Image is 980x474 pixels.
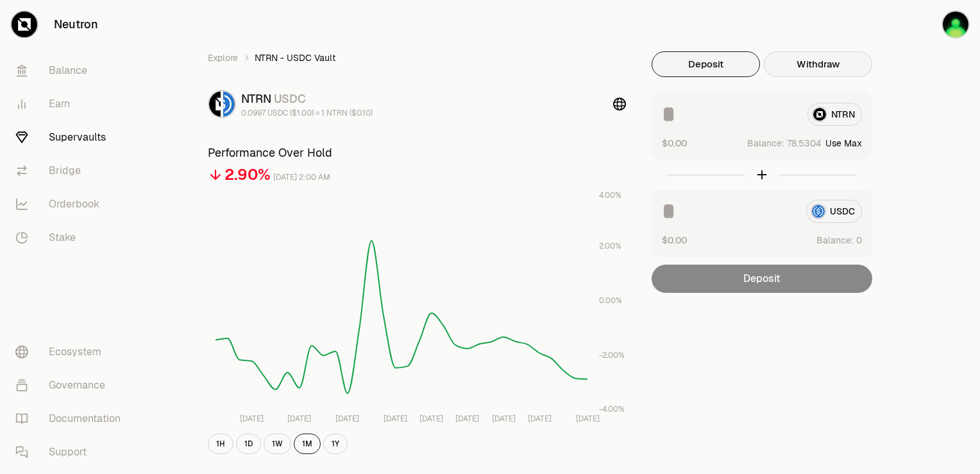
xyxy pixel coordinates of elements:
button: 1W [264,434,291,454]
button: 1Y [323,434,348,454]
button: $0.00 [662,233,687,247]
button: Withdraw [764,51,872,77]
button: 1M [294,434,321,454]
tspan: [DATE] [240,414,264,424]
a: Documentation [5,402,139,435]
span: Balance: [816,234,854,247]
h3: Performance Over Hold [208,144,626,162]
button: Use Max [825,137,862,150]
a: Stake [5,221,139,254]
tspan: [DATE] [335,414,359,424]
div: [DATE] 2:00 AM [273,170,330,185]
img: USDC Logo [223,91,235,117]
div: NTRN [241,90,373,108]
a: Ecosystem [5,335,139,369]
nav: breadcrumb [208,51,626,64]
a: Balance [5,54,139,87]
a: Bridge [5,154,139,188]
a: Explore [208,51,238,64]
tspan: [DATE] [455,414,479,424]
tspan: [DATE] [492,414,516,424]
button: Deposit [652,51,760,77]
tspan: [DATE] [287,414,311,424]
button: 1H [208,434,233,454]
tspan: -4.00% [599,404,625,414]
tspan: 4.00% [599,190,621,200]
div: 2.90% [224,164,271,185]
a: Supervaults [5,121,139,154]
tspan: [DATE] [576,414,600,424]
a: Earn [5,87,139,121]
tspan: 0.00% [599,295,622,306]
button: 1D [236,434,261,454]
tspan: -2.00% [599,350,625,360]
tspan: 2.00% [599,241,621,251]
span: Balance: [747,137,784,150]
a: Orderbook [5,188,139,221]
a: Governance [5,369,139,402]
img: NTRN Logo [209,91,221,117]
button: $0.00 [662,136,687,150]
span: NTRN - USDC Vault [255,51,335,64]
div: 0.0997 USDC ($1.00) = 1 NTRN ($0.10) [241,108,373,118]
tspan: [DATE] [528,414,552,424]
img: Test [943,12,968,37]
a: Support [5,435,139,469]
tspan: [DATE] [384,414,407,424]
span: USDC [274,91,306,106]
tspan: [DATE] [419,414,443,424]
